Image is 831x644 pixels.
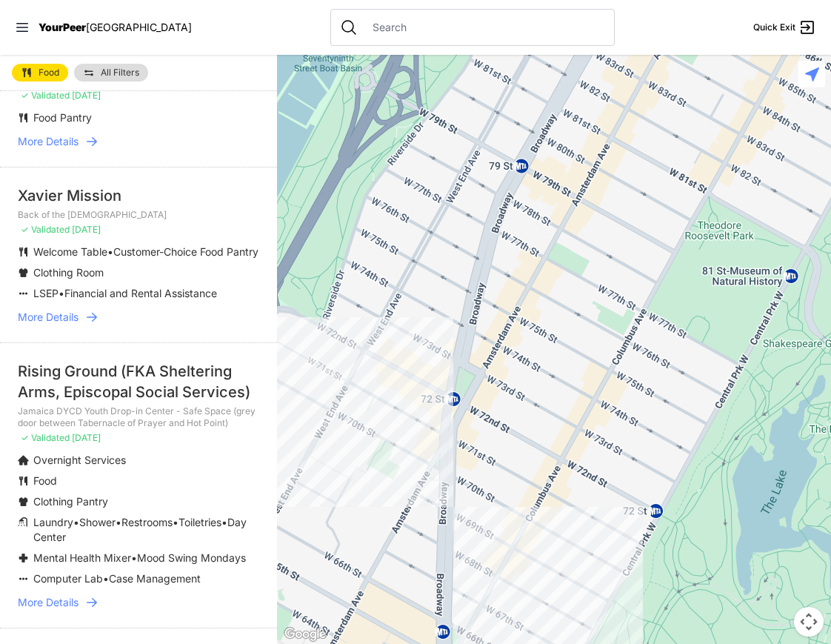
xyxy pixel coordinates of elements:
[18,595,259,610] a: More Details
[18,209,259,221] p: Back of the [DEMOGRAPHIC_DATA]
[121,516,173,528] span: Restrooms
[103,572,109,585] span: •
[79,516,116,528] span: Shower
[33,572,103,585] span: Computer Lab
[12,64,68,82] a: Food
[221,516,227,528] span: •
[109,572,201,585] span: Case Management
[173,516,178,528] span: •
[33,551,131,564] span: Mental Health Mixer
[753,21,795,33] span: Quick Exit
[281,625,330,644] a: Open this area in Google Maps (opens a new window)
[131,551,137,564] span: •
[18,310,259,325] a: More Details
[39,23,192,32] a: YourPeer[GEOGRAPHIC_DATA]
[86,21,192,33] span: [GEOGRAPHIC_DATA]
[18,595,79,610] span: More Details
[18,134,79,149] span: More Details
[116,516,121,528] span: •
[21,90,70,101] span: ✓ Validated
[794,607,824,637] button: Map camera controls
[72,224,101,235] span: [DATE]
[18,310,79,325] span: More Details
[364,20,605,35] input: Search
[137,551,246,564] span: Mood Swing Mondays
[21,224,70,235] span: ✓ Validated
[101,68,139,77] span: All Filters
[107,245,113,258] span: •
[18,361,259,402] div: Rising Ground (FKA Sheltering Arms, Episcopal Social Services)
[21,432,70,443] span: ✓ Validated
[18,185,259,206] div: Xavier Mission
[33,516,73,528] span: Laundry
[33,266,104,279] span: Clothing Room
[18,134,259,149] a: More Details
[59,287,64,299] span: •
[753,19,816,36] a: Quick Exit
[73,516,79,528] span: •
[113,245,258,258] span: Customer-Choice Food Pantry
[18,405,259,429] p: Jamaica DYCD Youth Drop-in Center - Safe Space (grey door between Tabernacle of Prayer and Hot Po...
[64,287,217,299] span: Financial and Rental Assistance
[39,68,59,77] span: Food
[33,495,108,508] span: Clothing Pantry
[72,432,101,443] span: [DATE]
[33,474,57,487] span: Food
[33,454,126,466] span: Overnight Services
[33,287,59,299] span: LSEP
[33,245,107,258] span: Welcome Table
[281,625,330,644] img: Google
[39,21,86,33] span: YourPeer
[178,516,221,528] span: Toiletries
[72,90,101,101] span: [DATE]
[33,111,92,124] span: Food Pantry
[74,64,148,82] a: All Filters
